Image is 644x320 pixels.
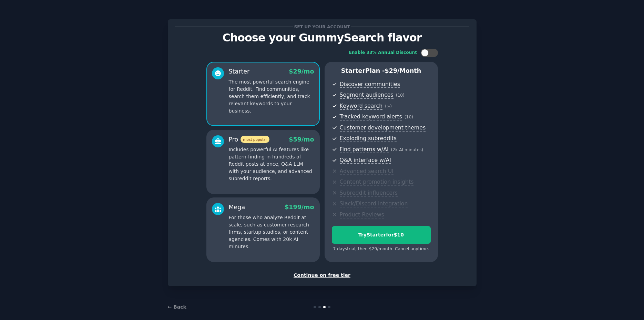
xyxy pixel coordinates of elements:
[340,200,408,207] span: Slack/Discord integration
[340,124,426,132] span: Customer development themes
[340,190,398,197] span: Subreddit influencers
[332,231,430,239] div: Try Starter for $10
[241,136,269,143] span: most popular
[340,91,393,99] span: Segment audiences
[396,93,405,98] span: ( 10 )
[340,211,384,219] span: Product Reviews
[289,68,314,75] span: $ 29 /mo
[340,103,383,110] span: Keyword search
[391,147,423,152] span: ( 2k AI minutes )
[332,226,431,244] button: TryStarterfor$10
[405,115,413,119] span: ( 10 )
[385,67,421,74] span: $ 29 /month
[385,104,392,109] span: ( ∞ )
[175,32,469,44] p: Choose your GummySearch flavor
[285,204,314,211] span: $ 199 /mo
[332,246,431,252] div: 7 days trial, then $ 29 /month . Cancel anytime.
[289,136,314,143] span: $ 59 /mo
[340,178,414,186] span: Content promotion insights
[340,135,397,142] span: Exploding subreddits
[229,78,314,115] p: The most powerful search engine for Reddit. Find communities, search them efficiently, and track ...
[332,67,431,75] p: Starter Plan -
[340,168,393,175] span: Advanced search UI
[168,304,186,310] a: ← Back
[229,146,314,182] p: Includes powerful AI features like pattern-finding in hundreds of Reddit posts at once, Q&A LLM w...
[349,50,417,56] div: Enable 33% Annual Discount
[229,67,250,76] div: Starter
[340,81,400,88] span: Discover communities
[340,113,402,120] span: Tracked keyword alerts
[340,146,389,153] span: Find patterns w/AI
[293,23,351,30] span: Set up your account
[229,214,314,250] p: For those who analyze Reddit at scale, such as customer research firms, startup studios, or conte...
[340,157,391,164] span: Q&A interface w/AI
[175,272,469,279] div: Continue on free tier
[229,135,269,144] div: Pro
[229,203,245,212] div: Mega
